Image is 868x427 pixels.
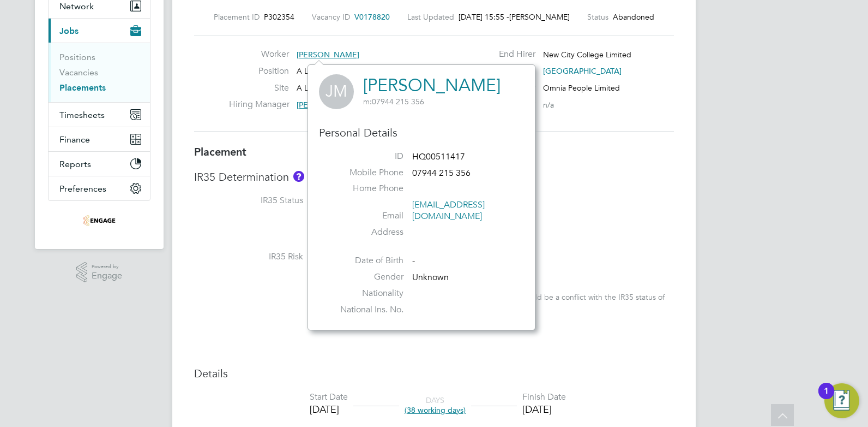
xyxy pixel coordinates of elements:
[194,170,674,184] h3: IR35 Determination
[194,366,674,381] h3: Details
[363,97,372,106] span: m:
[363,97,424,106] span: 07944 215 356
[92,271,122,281] span: Engage
[59,52,95,62] a: Positions
[522,392,566,403] div: Finish Date
[194,251,303,263] label: IR35 Risk
[310,403,348,416] div: [DATE]
[59,82,106,93] a: Placements
[59,110,105,120] span: Timesheets
[412,256,415,267] span: -
[327,227,403,238] label: Address
[319,74,354,109] span: JM
[613,12,654,22] span: Abandoned
[399,395,471,415] div: DAYS
[354,12,390,22] span: V0178820
[327,183,403,194] label: Home Phone
[229,82,289,94] label: Site
[229,66,289,77] label: Position
[49,127,150,151] button: Finance
[522,403,566,416] div: [DATE]
[49,43,150,102] div: Jobs
[59,26,79,36] span: Jobs
[312,12,350,22] label: Vacancy ID
[319,126,524,140] h3: Personal Details
[264,12,294,22] span: P302354
[297,66,412,76] span: A Level Lecturer Business (Outer)
[327,304,403,316] label: National Ins. No.
[194,145,246,158] b: Placement
[405,405,466,415] span: (38 working days)
[412,151,465,162] span: HQ00511417
[444,49,535,60] label: End Hirer
[327,151,403,162] label: ID
[297,50,359,60] span: [PERSON_NAME]
[59,67,98,78] a: Vacancies
[327,210,403,222] label: Email
[412,168,471,179] span: 07944 215 356
[214,12,260,22] label: Placement ID
[49,103,150,127] button: Timesheets
[412,272,449,283] span: Unknown
[824,383,859,418] button: Open Resource Center, 1 new notification
[293,171,304,182] button: About IR35
[587,12,608,22] label: Status
[297,83,322,93] span: A Level
[229,49,289,60] label: Worker
[76,262,123,283] a: Powered byEngage
[327,167,403,179] label: Mobile Phone
[327,255,403,266] label: Date of Birth
[48,212,150,229] a: Go to home page
[509,12,570,22] span: [PERSON_NAME]
[59,183,106,194] span: Preferences
[59,159,91,169] span: Reports
[412,199,485,222] a: [EMAIL_ADDRESS][DOMAIN_NAME]
[229,99,289,110] label: Hiring Manager
[49,19,150,43] button: Jobs
[49,152,150,176] button: Reports
[297,100,359,110] span: [PERSON_NAME]
[327,288,403,299] label: Nationality
[83,212,116,229] img: omniapeople-logo-retina.png
[543,100,554,110] span: n/a
[543,50,631,60] span: New City College Limited
[310,392,348,403] div: Start Date
[194,195,303,206] label: IR35 Status
[327,271,403,283] label: Gender
[59,134,90,145] span: Finance
[92,262,122,271] span: Powered by
[543,83,620,93] span: Omnia People Limited
[59,1,94,11] span: Network
[49,176,150,200] button: Preferences
[543,66,622,76] span: [GEOGRAPHIC_DATA]
[824,391,829,405] div: 1
[363,75,501,96] a: [PERSON_NAME]
[444,99,535,110] label: Deployment Manager
[459,12,509,22] span: [DATE] 15:55 -
[444,82,535,94] label: Vendor
[407,12,454,22] label: Last Updated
